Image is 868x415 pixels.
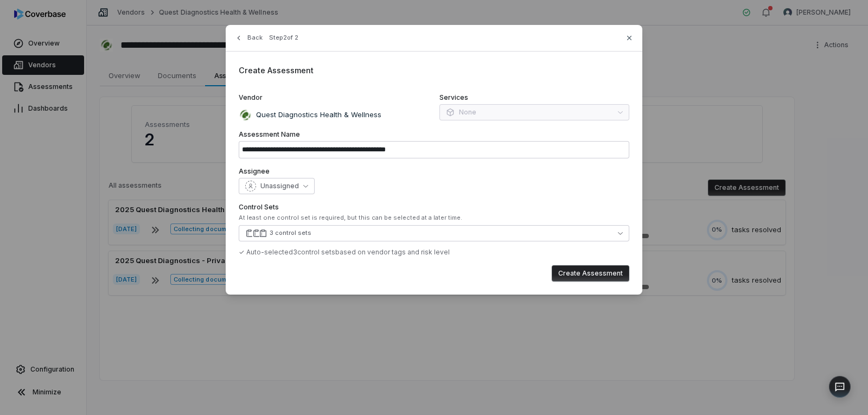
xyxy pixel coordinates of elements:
[260,182,299,190] span: Unassigned
[439,93,629,102] label: Services
[239,130,629,139] label: Assessment Name
[239,203,629,212] label: Control Sets
[239,248,629,257] div: ✓ Auto-selected 3 control set s based on vendor tags and risk level
[231,28,266,48] button: Back
[552,265,629,282] button: Create Assessment
[252,110,381,120] p: Quest Diagnostics Health & Wellness
[239,66,314,75] span: Create Assessment
[239,214,629,222] div: At least one control set is required, but this can be selected at a later time.
[239,93,263,102] span: Vendor
[270,229,311,237] div: 3 control sets
[269,34,298,42] span: Step 2 of 2
[239,167,629,176] label: Assignee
